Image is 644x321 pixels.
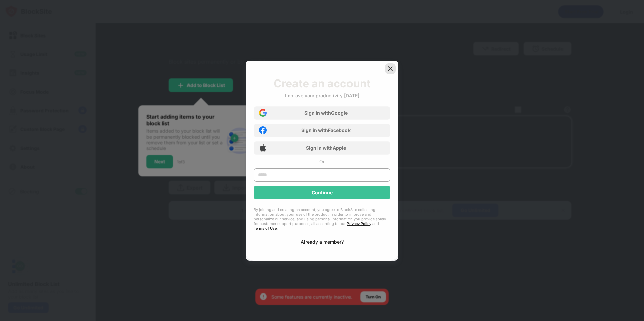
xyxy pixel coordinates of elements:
div: Or [319,159,325,164]
a: Terms of Use [254,226,277,231]
div: Sign in with Google [304,110,348,116]
div: Continue [312,190,333,195]
div: Already a member? [301,239,344,245]
img: facebook-icon.png [259,126,267,134]
img: apple-icon.png [259,144,267,152]
div: Sign in with Apple [306,145,346,151]
div: Create an account [274,77,371,90]
img: google-icon.png [259,109,267,117]
div: Improve your productivity [DATE] [285,93,359,98]
div: By joining and creating an account, you agree to BlockSite collecting information about your use ... [254,207,390,231]
div: Sign in with Facebook [301,127,351,133]
a: Privacy Policy [347,221,371,226]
